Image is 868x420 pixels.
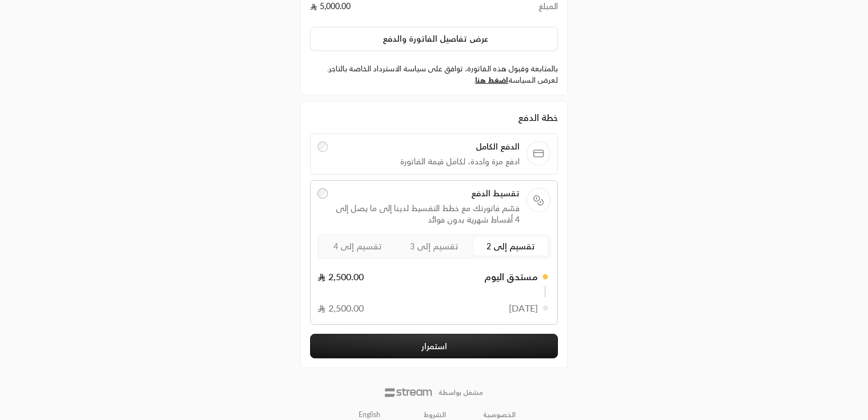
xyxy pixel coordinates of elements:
[318,270,364,284] span: 2,500.00
[310,334,558,358] button: استمرار
[335,141,520,152] span: الدفع الكامل
[483,410,516,419] a: الخصوصية
[410,241,459,251] span: تقسيم إلى 3
[335,203,520,225] span: قسّم فاتورتك مع خطط التقسيط لدينا إلى ما يصل إلى 4 أقساط شهرية بدون فوائد
[310,111,558,124] div: خطة الدفع
[509,301,538,315] span: [DATE]
[439,388,483,397] p: مشغل بواسطة
[318,142,328,152] input: الدفع الكاملادفع مرة واحدة، لكامل قيمة الفاتورة
[509,1,558,18] td: المبلغ
[335,188,520,199] span: تقسيط الدفع
[318,301,364,315] span: 2,500.00
[475,75,508,84] a: اضغط هنا
[310,63,558,86] label: بالمتابعة وقبول هذه الفاتورة، توافق على سياسة الاسترداد الخاصة بالتاجر. لعرض السياسة .
[487,241,535,251] span: تقسيم إلى 2
[424,410,446,419] a: الشروط
[318,188,328,199] input: تقسيط الدفعقسّم فاتورتك مع خطط التقسيط لدينا إلى ما يصل إلى 4 أقساط شهرية بدون فوائد
[335,156,520,167] span: ادفع مرة واحدة، لكامل قيمة الفاتورة
[310,1,509,18] td: 5,000.00
[310,27,558,51] button: عرض تفاصيل الفاتورة والدفع
[333,241,382,251] span: تقسيم إلى 4
[484,270,538,284] span: مستحق اليوم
